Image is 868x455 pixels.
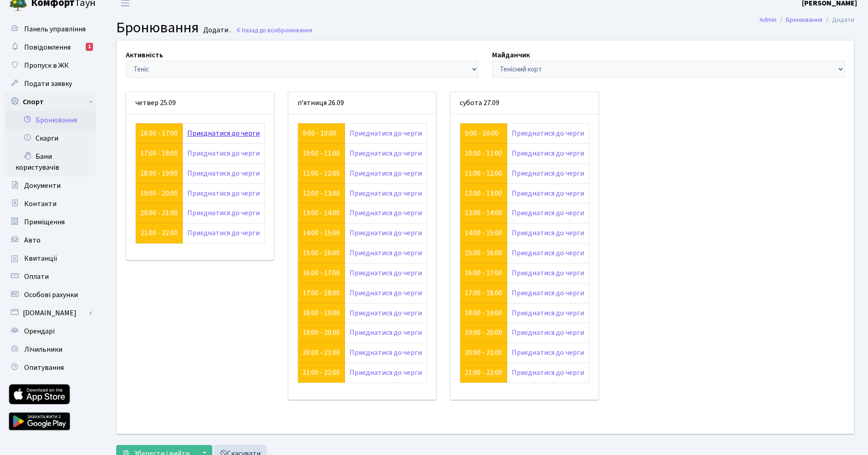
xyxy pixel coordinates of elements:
a: Авто [5,231,96,249]
a: 17:00 - 18:00 [465,288,502,298]
a: Приєднатися до черги [512,148,584,158]
a: 19:00 - 20:00 [465,328,502,338]
div: субота 27.09 [451,92,598,114]
a: Панель управління [5,20,96,38]
a: Admin [760,15,776,25]
a: Приєднатися до черги [349,208,422,218]
span: Бронювання [277,26,312,35]
a: Приєднатися до черги [349,168,422,178]
a: Приєднатися до черги [187,188,260,198]
div: п’ятниця 26.09 [288,92,436,114]
span: Повідомлення [24,42,71,52]
a: Спорт [5,93,96,111]
a: Приміщення [5,213,96,231]
a: Бани користувачів [5,147,96,177]
a: Документи [5,177,96,195]
a: 12:00 - 13:00 [303,188,340,198]
a: 16:00 - 17:00 [465,268,502,278]
a: 11:00 - 12:00 [465,168,502,178]
a: 18:00 - 19:00 [303,308,340,318]
a: Особові рахунки [5,286,96,304]
span: Авто [24,235,41,245]
a: Приєднатися до черги [512,288,584,298]
a: Подати заявку [5,75,96,93]
a: Приєднатися до черги [187,148,260,158]
a: Орендарі [5,322,96,340]
a: 15:00 - 16:00 [303,248,340,258]
li: Додати [822,15,854,25]
a: Приєднатися до черги [349,348,422,358]
a: Приєднатися до черги [187,168,260,178]
a: Повідомлення1 [5,38,96,56]
a: Приєднатися до черги [349,288,422,298]
a: Приєднатися до черги [349,228,422,238]
a: Приєднатися до черги [349,368,422,378]
a: Приєднатися до черги [349,128,422,138]
a: Приєднатися до черги [349,268,422,278]
span: Оплати [24,272,49,282]
a: Опитування [5,359,96,377]
span: Опитування [24,363,64,373]
a: 10:00 - 11:00 [465,148,502,158]
a: Квитанції [5,249,96,268]
a: Бронювання [5,111,96,129]
a: Приєднатися до черги [349,308,422,318]
a: 20:00 - 21:00 [465,348,502,358]
a: 21:00 - 22:00 [140,228,178,238]
a: 9:00 - 10:00 [465,128,498,138]
a: Назад до всіхБронювання [236,26,312,35]
div: четвер 25.09 [126,92,274,114]
a: Оплати [5,268,96,286]
span: Орендарі [24,326,55,336]
a: Приєднатися до черги [349,188,422,198]
a: 14:00 - 15:00 [465,228,502,238]
a: 10:00 - 11:00 [303,148,340,158]
a: 20:00 - 21:00 [140,208,178,218]
a: Приєднатися до черги [187,128,260,138]
a: Бронювання [786,15,822,25]
a: 16:00 - 17:00 [303,268,340,278]
a: 19:00 - 20:00 [140,188,178,198]
a: 13:00 - 14:00 [303,208,340,218]
a: Приєднатися до черги [512,368,584,378]
a: Скарги [5,129,96,147]
a: 17:00 - 18:00 [303,288,340,298]
a: Приєднатися до черги [349,248,422,258]
small: Додати . [201,26,231,35]
a: Приєднатися до черги [187,228,260,238]
span: Лічильники [24,344,62,354]
span: Бронювання [116,17,199,38]
a: Приєднатися до черги [512,128,584,138]
a: 19:00 - 20:00 [303,328,340,338]
label: Майданчик [492,50,530,61]
a: Приєднатися до черги [512,348,584,358]
a: Приєднатися до черги [349,328,422,338]
a: 15:00 - 16:00 [465,248,502,258]
a: 11:00 - 12:00 [303,168,340,178]
span: Приміщення [24,217,65,227]
span: Контакти [24,199,56,209]
a: Приєднатися до черги [512,228,584,238]
span: Квитанції [24,253,57,263]
a: Приєднатися до черги [512,188,584,198]
span: Пропуск в ЖК [24,61,69,71]
a: Приєднатися до черги [512,208,584,218]
a: 13:00 - 14:00 [465,208,502,218]
a: 20:00 - 21:00 [303,348,340,358]
div: 1 [86,43,93,51]
span: Документи [24,181,61,191]
a: 14:00 - 15:00 [303,228,340,238]
a: Лічильники [5,340,96,359]
a: 21:00 - 22:00 [465,368,502,378]
a: 17:00 - 18:00 [140,148,178,158]
a: 18:00 - 19:00 [140,168,178,178]
a: Приєднатися до черги [512,308,584,318]
a: Контакти [5,195,96,213]
a: Приєднатися до черги [512,248,584,258]
a: 16:00 - 17:00 [140,128,178,138]
a: Пропуск в ЖК [5,56,96,75]
a: 12:00 - 13:00 [465,188,502,198]
a: 9:00 - 10:00 [303,128,336,138]
label: Активність [126,50,163,61]
a: Приєднатися до черги [349,148,422,158]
